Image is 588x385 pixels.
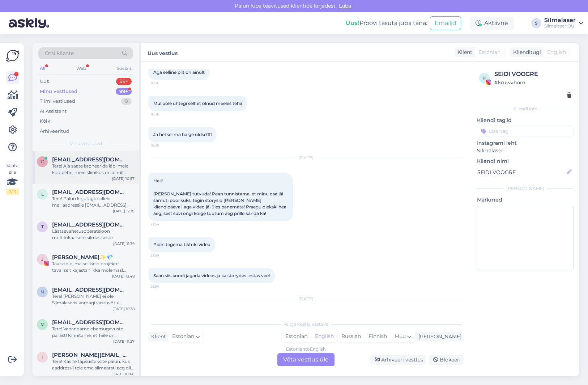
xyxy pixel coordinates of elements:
[470,17,514,30] div: Aktiivne
[277,353,335,366] div: Võta vestlus üle
[150,253,178,258] span: 21:54
[148,321,464,327] div: Valige keel ja vastake
[455,48,472,56] div: Klient
[282,331,311,342] div: Estonian
[40,108,67,115] div: AI Assistent
[544,23,576,29] div: Silmalaser OÜ
[346,20,359,26] b: Uus!
[52,326,135,339] div: Tere! Vabandame ebamugavuste pärast! Kinnitame, et Teile on broneeritud aeg [DATE][PERSON_NAME] 1...
[42,354,43,360] span: i
[494,70,571,79] div: SEIDI VOOGRE
[6,162,19,195] div: Vaata siia
[116,78,132,85] div: 99+
[153,273,270,278] span: Saan siis koodi jagada videos ja ka storydes instas veel
[416,333,461,340] div: [PERSON_NAME]
[429,355,464,365] div: Blokeeri
[477,185,574,192] div: [PERSON_NAME]
[52,261,135,274] div: Jaa sobib, ma selliseid projekte tavaliselt kajastan ikka mõlemas! Tiktokis rohkem monteeritud vi...
[153,132,212,137] span: Ja hetkel ma haige üldse🫩🫩
[148,333,166,340] div: Klient
[41,257,43,262] span: J
[75,64,88,73] div: Web
[52,163,135,176] div: Tere! Aja saate broneerida läbi meie kodulehe, meie kliinikus on ainult tasulised [PERSON_NAME].
[52,156,127,163] span: cristopkaseste@gmail.com
[148,155,464,161] div: [DATE]
[41,289,44,295] span: n
[547,48,566,56] span: English
[346,19,427,27] div: Proovi tasuta juba täna:
[38,64,47,73] div: All
[477,126,574,136] input: Lisa tag
[52,228,135,241] div: Läätsevahetusoperatsioon multifokaalsete silmasiseste läätsedega teostatakse mõlemal silmal [PERS...
[477,139,574,147] p: Instagrami leht
[40,78,49,85] div: Uus
[121,98,132,105] div: 0
[150,284,178,289] span: 21:54
[112,176,135,181] div: [DATE] 10:57
[337,331,365,342] div: Russian
[111,371,135,377] div: [DATE] 10:40
[395,333,406,339] span: Muu
[148,296,464,302] div: [DATE]
[544,17,584,29] a: SilmalaserSilmalaser OÜ
[6,49,20,63] img: Askly Logo
[494,79,571,86] div: # kruwvhom
[40,128,69,135] div: Arhiveeritud
[430,16,461,30] button: Emailid
[115,64,133,73] div: Socials
[531,18,541,28] div: S
[6,189,19,195] div: 2 / 3
[41,322,44,327] span: m
[153,242,210,247] span: Pidin tegema tiktoki video
[510,48,541,56] div: Klienditugi
[483,75,486,81] span: k
[477,117,574,124] p: Kliendi tag'id
[52,195,135,208] div: Tere! Palun kirjutage sellele meiliaadressile [EMAIL_ADDRESS][DOMAIN_NAME]. Hetkel te kirjutate s...
[113,208,135,214] div: [DATE] 12:10
[153,178,287,216] span: Heii! [PERSON_NAME] tutvuda! Pean tunnistama, et minu osa jäi samuti poolikuks, tegin storysid [P...
[150,143,178,148] span: 16:36
[52,358,135,371] div: Tere! Kas te täpsustaksite palun, kus aaddressil teie ema silmaarsti aeg oli? Silmalaseril ei ole...
[477,157,574,165] p: Kliendi nimi
[41,159,44,164] span: c
[40,118,50,125] div: Kõik
[40,88,77,95] div: Minu vestlused
[478,48,500,56] span: Estonian
[40,98,75,105] div: Tiimi vestlused
[148,47,178,57] label: Uus vestlus
[370,355,426,365] div: Arhiveeri vestlus
[150,80,178,86] span: 16:36
[544,17,576,23] div: Silmalaser
[41,224,44,229] span: t
[286,346,326,352] div: Estonian to English
[112,306,135,312] div: [DATE] 15:38
[477,196,574,204] p: Märkmed
[477,168,565,176] input: Lisa nimi
[153,101,242,106] span: Mul pole ühtegi selfiet olnud meeles teha
[52,189,127,195] span: lumilla@list.ru
[153,69,205,75] span: Aga selline pilt on ainult
[116,88,132,95] div: 99+
[172,333,194,340] span: Estonian
[69,140,102,147] span: Minu vestlused
[365,331,391,342] div: Finnish
[150,111,178,117] span: 16:36
[52,293,135,306] div: Tere! [PERSON_NAME] ei ole Silmalaseris kordagi vastuvõtul käinud. Kui ta on käinud Katusepapi 6 ...
[52,254,113,261] span: Janete Aas✨💎
[45,50,74,57] span: Otsi kliente
[41,191,44,197] span: l
[52,221,127,228] span: tarmo_1@hotmail.com
[113,339,135,344] div: [DATE] 11:27
[113,241,135,246] div: [DATE] 11:39
[311,331,337,342] div: English
[52,352,127,358] span: irina.predko@hotmail.com
[477,147,574,155] p: Silmalaser
[52,319,127,326] span: monicapipar27@gmail.com
[477,106,574,112] div: Kliendi info
[337,3,353,9] span: Luba
[150,221,178,227] span: 21:54
[112,274,135,279] div: [DATE] 13:48
[52,287,127,293] span: niina.sidorenko@gmail.com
